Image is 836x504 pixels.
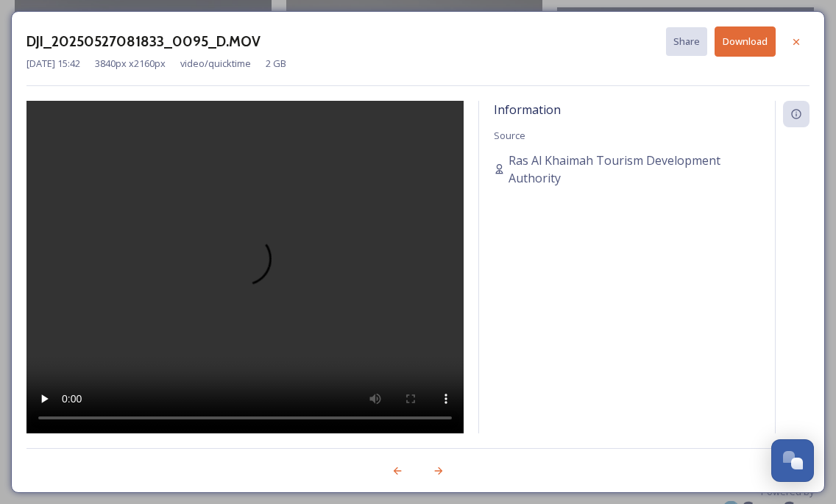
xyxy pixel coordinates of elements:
h3: DJI_20250527081833_0095_D.MOV [26,31,261,52]
span: video/quicktime [180,57,251,71]
span: 2 GB [266,57,286,71]
span: 3840 px x 2160 px [95,57,166,71]
button: Open Chat [771,439,814,482]
span: Information [494,102,561,118]
button: Share [666,27,707,56]
span: Source [494,129,525,142]
button: Download [715,26,776,57]
span: Ras Al Khaimah Tourism Development Authority [509,152,760,187]
span: [DATE] 15:42 [26,57,80,71]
